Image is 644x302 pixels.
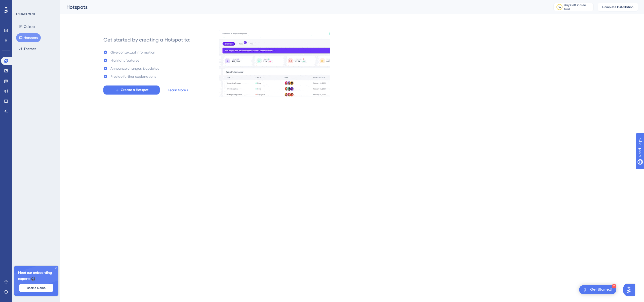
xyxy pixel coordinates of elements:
[582,287,588,293] img: launcher-image-alternative-text
[66,4,541,11] div: Hotspots
[12,1,31,7] span: Need Help?
[598,3,638,11] button: Complete Installation
[19,284,53,292] button: Book a Demo
[110,73,156,79] div: Provide further explanations
[110,57,139,63] div: Highlight features
[103,36,190,43] div: Get started by creating a Hotspot to:
[16,22,38,31] button: Guides
[590,287,612,292] div: Get Started!
[558,5,561,9] div: 14
[579,285,616,294] div: Open Get Started! checklist, remaining modules: 2
[27,286,46,290] span: Book a Demo
[16,12,35,16] div: ENGAGEMENT
[103,85,160,95] button: Create a Hotspot
[121,87,148,93] span: Create a Hotspot
[18,270,54,282] span: Meet our onboarding experts 🎧
[16,44,39,53] button: Themes
[219,30,330,97] img: a956fa7fe1407719453ceabf94e6a685.gif
[623,282,638,297] iframe: UserGuiding AI Assistant Launcher
[168,87,188,93] a: Learn More >
[110,65,159,71] div: Announce changes & updates
[612,284,616,288] div: 2
[602,5,633,9] span: Complete Installation
[16,33,41,42] button: Hotspots
[110,49,155,55] div: Give contextual information
[564,3,592,11] div: days left in free trial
